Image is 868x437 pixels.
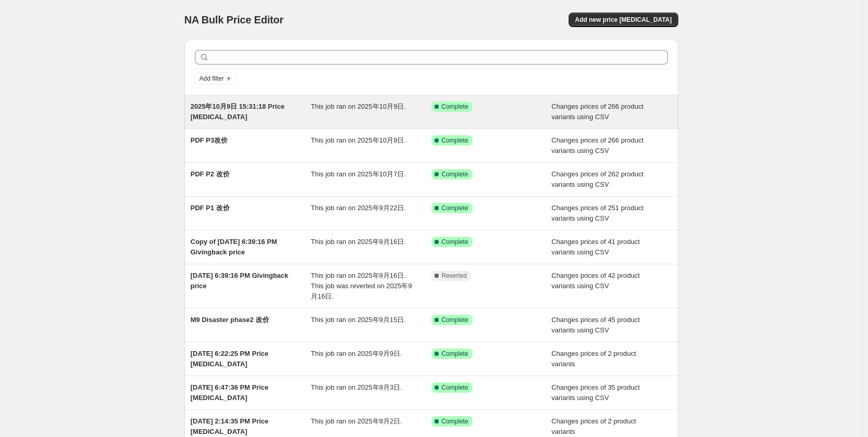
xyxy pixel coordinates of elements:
span: [DATE] 6:39:16 PM Givingback price [191,272,288,290]
span: Changes prices of 266 product variants using CSV [551,136,643,155]
span: Changes prices of 2 product variants [551,417,636,435]
span: This job ran on 2025年9月22日. [311,204,406,212]
span: Complete [442,170,468,178]
span: This job ran on 2025年9月3日. [311,383,402,391]
span: Complete [442,102,468,111]
span: [DATE] 6:22:25 PM Price [MEDICAL_DATA] [191,350,269,368]
button: Add new price [MEDICAL_DATA] [569,12,678,27]
span: This job ran on 2025年10月9日. [311,102,406,110]
span: Changes prices of 266 product variants using CSV [551,102,643,121]
span: Changes prices of 262 product variants using CSV [551,170,643,188]
span: Changes prices of 41 product variants using CSV [551,238,640,256]
span: Complete [442,417,468,426]
span: This job ran on 2025年10月9日. [311,136,406,144]
span: Add filter [200,74,224,83]
span: This job ran on 2025年9月16日. This job was reverted on 2025年9月16日. [311,272,412,300]
span: Complete [442,136,468,145]
span: This job ran on 2025年9月16日. [311,238,406,246]
span: Changes prices of 35 product variants using CSV [551,383,640,402]
span: Changes prices of 45 product variants using CSV [551,316,640,334]
span: This job ran on 2025年10月7日. [311,170,406,178]
span: This job ran on 2025年9月15日. [311,316,406,324]
span: Complete [442,204,468,212]
span: Complete [442,350,468,358]
span: [DATE] 6:47:36 PM Price [MEDICAL_DATA] [191,383,269,402]
span: This job ran on 2025年9月9日. [311,350,402,357]
span: PDF P2 改价 [191,170,230,178]
span: 2025年10月9日 15:31:18 Price [MEDICAL_DATA] [191,102,285,121]
span: [DATE] 2:14:35 PM Price [MEDICAL_DATA] [191,417,269,435]
span: PDF P1 改价 [191,204,230,212]
span: Changes prices of 251 product variants using CSV [551,204,643,222]
span: Changes prices of 42 product variants using CSV [551,272,640,290]
span: This job ran on 2025年9月2日. [311,417,402,425]
span: Copy of [DATE] 6:39:16 PM Givingback price [191,238,278,256]
span: Complete [442,383,468,392]
span: Changes prices of 2 product variants [551,350,636,368]
span: Add new price [MEDICAL_DATA] [575,16,672,24]
span: Complete [442,238,468,246]
span: M9 Disaster phase2 改价 [191,316,269,324]
span: PDF P3改价 [191,136,228,144]
span: NA Bulk Price Editor [185,14,284,25]
button: Add filter [195,72,236,85]
span: Reverted [442,272,467,280]
span: Complete [442,316,468,324]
